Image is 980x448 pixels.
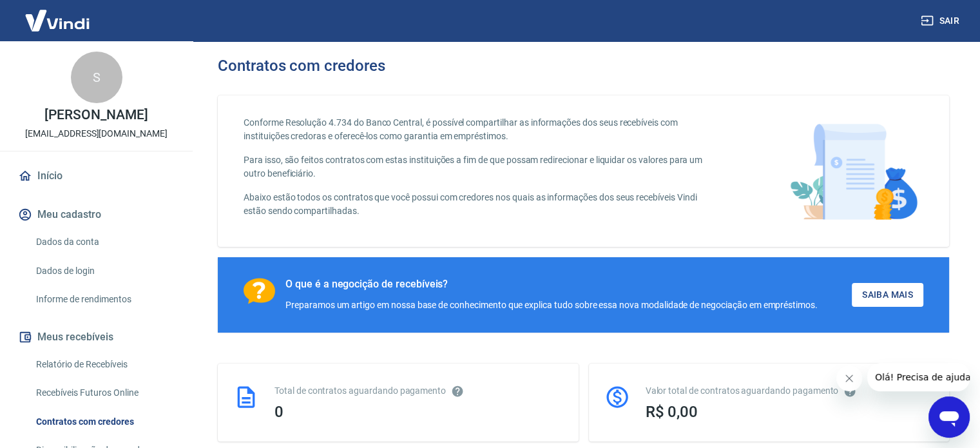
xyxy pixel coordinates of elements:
[244,191,720,218] p: Abaixo estão todos os contratos que você possui com credores nos quais as informações dos seus re...
[244,278,275,304] img: Ícone com um ponto de interrogação.
[31,286,177,313] a: Informe de rendimentos
[31,258,177,284] a: Dados de login
[285,298,818,312] div: Preparamos um artigo em nossa base de conhecimento que explica tudo sobre essa nova modalidade de...
[274,403,563,421] div: 0
[244,116,720,143] p: Conforme Resolução 4.734 do Banco Central, é possível compartilhar as informações dos seus recebí...
[244,153,720,180] p: Para isso, são feitos contratos com estas instituições a fim de que possam redirecionar e liquida...
[852,283,923,307] a: Saiba Mais
[31,351,177,378] a: Relatório de Recebíveis
[31,409,177,435] a: Contratos com credores
[15,1,99,40] img: Vindi
[218,57,385,75] h3: Contratos com credores
[867,363,970,391] iframe: Mensagem da empresa
[25,127,168,141] p: [EMAIL_ADDRESS][DOMAIN_NAME]
[15,200,177,229] button: Meu cadastro
[285,278,818,291] div: O que é a negocição de recebíveis?
[8,9,108,19] span: Olá! Precisa de ajuda?
[646,384,934,398] div: Valor total de contratos aguardando pagamento
[15,162,177,190] a: Início
[918,9,965,33] button: Sair
[451,385,464,398] svg: Esses contratos não se referem à Vindi, mas sim a outras instituições.
[836,365,862,391] iframe: Fechar mensagem
[783,116,923,226] img: main-image.9f1869c469d712ad33ce.png
[71,52,122,103] div: S
[44,108,148,122] p: [PERSON_NAME]
[928,396,970,438] iframe: Botão para abrir a janela de mensagens
[274,384,563,398] div: Total de contratos aguardando pagamento
[646,403,698,421] span: R$ 0,00
[15,323,177,351] button: Meus recebíveis
[31,229,177,255] a: Dados da conta
[31,380,177,406] a: Recebíveis Futuros Online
